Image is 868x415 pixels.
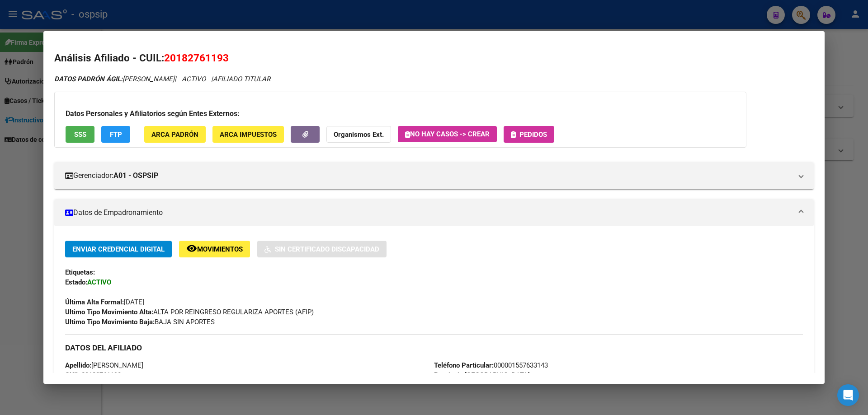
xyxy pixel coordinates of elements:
[65,278,87,286] strong: Estado:
[179,241,250,257] button: Movimientos
[113,170,158,181] strong: A01 - OSPSIP
[65,318,155,326] strong: Ultimo Tipo Movimiento Baja:
[405,130,490,138] span: No hay casos -> Crear
[101,126,130,143] button: FTP
[257,241,387,257] button: Sin Certificado Discapacidad
[326,126,391,143] button: Organismos Ext.
[65,308,314,316] span: ALTA POR REINGRESO REGULARIZA APORTES (AFIP)
[164,52,229,64] span: 20182761193
[54,51,814,66] h2: Análisis Afiliado - CUIL:
[72,245,165,253] span: Enviar Credencial Digital
[275,245,379,253] span: Sin Certificado Discapacidad
[398,126,497,142] button: No hay casos -> Crear
[65,170,792,181] mat-panel-title: Gerenciador:
[197,245,243,253] span: Movimientos
[151,131,198,139] span: ARCA Padrón
[504,126,554,143] button: Pedidos
[519,131,547,139] span: Pedidos
[144,126,206,143] button: ARCA Padrón
[65,241,172,257] button: Enviar Credencial Digital
[66,126,94,143] button: SSS
[65,268,95,276] strong: Etiquetas:
[434,371,530,379] span: [GEOGRAPHIC_DATA]
[65,371,121,379] span: 20182761193
[65,298,144,306] span: [DATE]
[212,126,284,143] button: ARCA Impuestos
[65,361,143,369] span: [PERSON_NAME]
[54,75,270,83] i: | ACTIVO |
[65,371,81,379] strong: CUIL:
[65,361,91,369] strong: Apellido:
[334,131,384,139] strong: Organismos Ext.
[186,243,197,254] mat-icon: remove_red_eye
[65,207,792,218] mat-panel-title: Datos de Empadronamiento
[54,75,175,83] span: [PERSON_NAME]
[65,318,215,326] span: BAJA SIN APORTES
[65,343,803,353] h3: DATOS DEL AFILIADO
[213,75,270,83] span: AFILIADO TITULAR
[74,131,86,139] span: SSS
[54,75,123,83] strong: DATOS PADRÓN ÁGIL:
[434,361,548,369] span: 000001557633143
[434,361,494,369] strong: Teléfono Particular:
[54,162,814,189] mat-expansion-panel-header: Gerenciador:A01 - OSPSIP
[54,199,814,226] mat-expansion-panel-header: Datos de Empadronamiento
[220,131,277,139] span: ARCA Impuestos
[837,384,859,406] div: Open Intercom Messenger
[87,278,111,286] strong: ACTIVO
[66,108,735,119] h3: Datos Personales y Afiliatorios según Entes Externos:
[434,371,465,379] strong: Provincia:
[65,308,153,316] strong: Ultimo Tipo Movimiento Alta:
[110,131,122,139] span: FTP
[65,298,124,306] strong: Última Alta Formal:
